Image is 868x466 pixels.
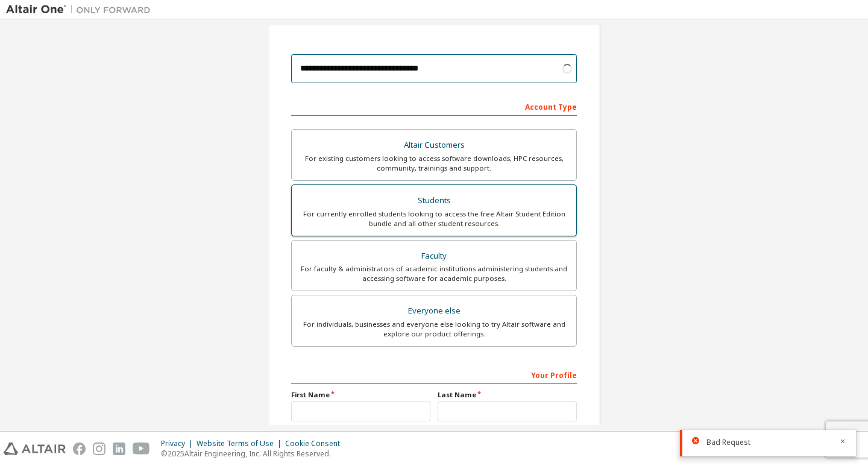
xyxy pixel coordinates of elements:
[291,390,430,400] label: First Name
[4,442,66,455] img: altair_logo.svg
[299,264,569,283] div: For faculty & administrators of academic institutions administering students and accessing softwa...
[291,96,577,116] div: Account Type
[299,209,569,228] div: For currently enrolled students looking to access the free Altair Student Edition bundle and all ...
[133,442,150,455] img: youtube.svg
[161,449,347,459] p: © 2025 Altair Engineering, Inc. All Rights Reserved.
[197,439,285,449] div: Website Terms of Use
[299,137,569,154] div: Altair Customers
[299,248,569,265] div: Faculty
[291,365,577,384] div: Your Profile
[73,442,86,455] img: facebook.svg
[285,439,347,449] div: Cookie Consent
[438,390,577,400] label: Last Name
[299,154,569,173] div: For existing customers looking to access software downloads, HPC resources, community, trainings ...
[6,4,157,16] img: Altair One
[299,320,569,339] div: For individuals, businesses and everyone else looking to try Altair software and explore our prod...
[299,303,569,320] div: Everyone else
[161,439,197,449] div: Privacy
[706,438,750,447] span: Bad Request
[93,442,105,455] img: instagram.svg
[113,442,125,455] img: linkedin.svg
[299,192,569,209] div: Students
